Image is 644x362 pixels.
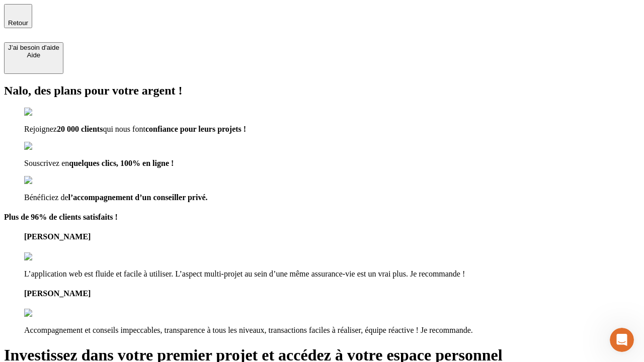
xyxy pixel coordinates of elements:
div: J’ai besoin d'aide [8,44,59,51]
img: checkmark [24,108,67,117]
img: checkmark [24,142,67,151]
span: confiance pour leurs projets ! [145,125,246,133]
span: 20 000 clients [57,125,103,133]
h2: Nalo, des plans pour votre argent ! [4,84,640,98]
img: reviews stars [24,252,74,261]
h4: [PERSON_NAME] [24,232,640,241]
img: checkmark [24,176,67,185]
p: L’application web est fluide et facile à utiliser. L’aspect multi-projet au sein d’une même assur... [24,269,640,279]
span: l’accompagnement d’un conseiller privé. [68,193,208,202]
span: Rejoignez [24,125,57,133]
img: reviews stars [24,309,74,318]
h4: [PERSON_NAME] [24,289,640,298]
span: Bénéficiez de [24,193,68,202]
div: Aide [8,51,59,59]
iframe: Intercom live chat [610,328,634,352]
span: qui nous font [103,125,145,133]
button: Retour [4,4,32,28]
button: J’ai besoin d'aideAide [4,42,63,74]
span: Souscrivez en [24,159,69,167]
p: Accompagnement et conseils impeccables, transparence à tous les niveaux, transactions faciles à r... [24,326,640,335]
span: Retour [8,19,28,27]
h4: Plus de 96% de clients satisfaits ! [4,213,640,222]
span: quelques clics, 100% en ligne ! [69,159,174,167]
